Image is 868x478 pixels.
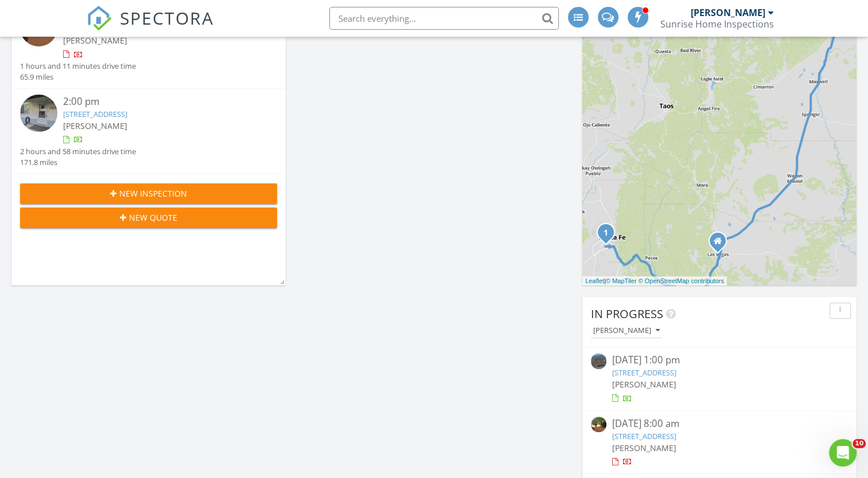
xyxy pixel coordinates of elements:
i: 1 [604,229,608,237]
span: [PERSON_NAME] [612,442,676,453]
span: [PERSON_NAME] [63,35,127,46]
a: © MapTiler [606,277,637,284]
a: SPECTORA [87,15,214,40]
div: 65.9 miles [20,72,136,83]
a: 8:00 am [STREET_ADDRESS] [PERSON_NAME] 1 hours and 11 minutes drive time 65.9 miles [20,9,277,83]
a: [DATE] 8:00 am [STREET_ADDRESS] [PERSON_NAME] [591,417,848,468]
input: Search everything... [329,7,559,30]
div: [DATE] 1:00 pm [612,353,826,367]
a: [STREET_ADDRESS] [612,431,676,441]
iframe: Intercom live chat [829,439,857,467]
span: SPECTORA [120,6,214,30]
a: © OpenStreetMap contributors [639,277,724,284]
div: 1 hours and 11 minutes drive time [20,61,136,72]
img: 9287268%2Freports%2Fdc56171a-32aa-4b5e-aa66-05b433b3a9be%2Fcover_photos%2F7hYcVvtepZ3LtXg4lRtN%2F... [591,353,606,369]
div: [PERSON_NAME] [691,7,765,18]
span: In Progress [591,306,663,322]
a: 2:00 pm [STREET_ADDRESS] [PERSON_NAME] 2 hours and 58 minutes drive time 171.8 miles [20,95,277,168]
div: [DATE] 8:00 am [612,417,826,431]
img: The Best Home Inspection Software - Spectora [87,6,112,31]
img: 9345102%2Fcover_photos%2Fi3D6N8p5sF8fcZ2sXQNx%2Fsmall.jpg [20,95,57,132]
span: [PERSON_NAME] [63,120,127,131]
span: New Quote [129,211,177,224]
div: 2:00 pm [63,95,256,109]
a: [STREET_ADDRESS] [612,367,676,378]
a: [DATE] 1:00 pm [STREET_ADDRESS] [PERSON_NAME] [591,353,848,404]
div: 2302 Calle Pintura, Santa Fe, NM 87505 [606,232,613,239]
div: 2 hours and 58 minutes drive time [20,146,136,157]
img: 9371510%2Freports%2F0ee333d7-bd4e-4976-98a5-967d4c047c5e%2Fcover_photos%2FzPLZxxVhXGLdllXMkpa7%2F... [591,417,606,432]
button: New Inspection [20,183,277,204]
div: [PERSON_NAME] [593,327,660,335]
span: New Inspection [119,187,187,199]
span: 10 [853,439,866,448]
div: | [582,276,727,286]
span: [PERSON_NAME] [612,379,676,390]
div: Sunrise Home Inspections [660,18,774,30]
a: [STREET_ADDRESS] [63,109,127,119]
a: Leaflet [585,277,604,284]
button: New Quote [20,207,277,228]
div: 171.8 miles [20,157,136,168]
button: [PERSON_NAME] [591,323,662,339]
